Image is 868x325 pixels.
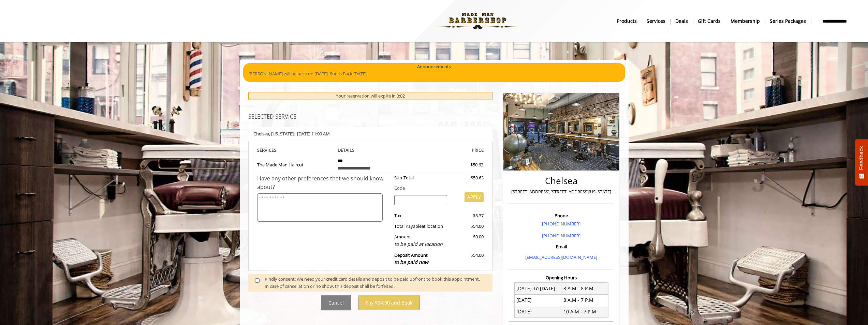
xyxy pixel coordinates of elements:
[561,294,608,306] td: 8 A.M - 7 P.M
[389,212,452,219] div: Tax
[858,146,865,170] span: Feedback
[274,147,276,153] span: S
[855,139,868,186] button: Feedback - Show survey
[511,188,612,195] p: [STREET_ADDRESS],[STREET_ADDRESS][US_STATE]
[509,275,614,280] h3: Opening Hours
[257,146,333,154] th: SERVICE
[389,233,452,248] div: Amount
[726,16,765,26] a: MembershipMembership
[389,174,452,181] div: Sub-Total
[612,16,642,26] a: Productsproducts
[269,131,294,137] span: , [US_STATE]
[561,306,608,317] td: 10 A.M - 7 P.M
[394,252,428,266] b: Deposit Amount
[431,2,525,40] img: Made Man Barbershop logo
[321,295,351,310] button: Cancel
[248,92,493,100] div: Your reservation will expire in 3:02
[514,306,561,317] td: [DATE]
[333,146,408,154] th: DETAILS
[253,131,330,137] b: Chelsea | [DATE] 11:00 AM
[561,283,608,294] td: 8 A.M - 8 P.M
[671,16,693,26] a: DealsDeals
[647,17,665,25] b: Services
[422,223,443,229] span: at location
[731,17,760,25] b: Membership
[358,295,420,310] button: Pay $54.00 and Book
[452,174,484,181] div: $50.63
[511,176,612,186] h2: Chelsea
[248,114,493,120] h3: SELECTED SERVICE
[465,192,484,202] button: APPLY
[389,184,484,192] div: Code
[765,16,811,26] a: Series packagesSeries packages
[417,63,451,70] b: Announcements
[693,16,726,26] a: Gift cardsgift cards
[408,146,484,154] th: PRICE
[525,254,597,260] a: [EMAIL_ADDRESS][DOMAIN_NAME]
[514,283,561,294] td: [DATE] To [DATE]
[452,252,484,266] div: $54.00
[265,276,486,290] div: Kindly consent: We need your credit card details and deposit to be paid upfront to book this appo...
[452,223,484,230] div: $54.00
[394,259,428,265] span: to be paid now
[452,212,484,219] div: $3.37
[248,70,620,77] p: [PERSON_NAME] will be back on [DATE]. Sod is Back [DATE].
[542,221,580,227] a: [PHONE_NUMBER]
[514,294,561,306] td: [DATE]
[257,154,333,174] td: The Made Man Haircut
[389,223,452,230] div: Total Payable
[617,17,637,25] b: products
[770,17,806,25] b: Series packages
[511,213,612,218] h3: Phone
[542,233,580,239] a: [PHONE_NUMBER]
[642,16,671,26] a: ServicesServices
[698,17,721,25] b: gift cards
[452,233,484,248] div: $0.00
[446,161,483,168] div: $50.63
[257,174,389,192] div: Have any other preferences that we should know about?
[675,17,688,25] b: Deals
[394,240,447,248] div: to be paid at location
[511,244,612,249] h3: Email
